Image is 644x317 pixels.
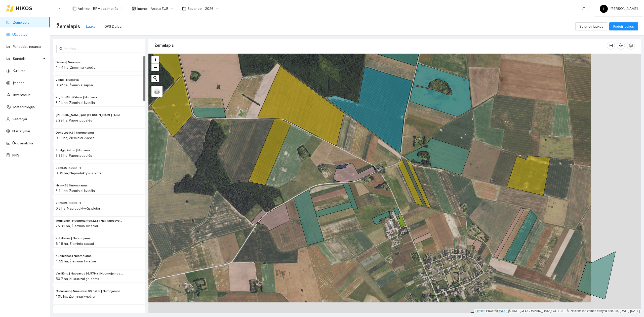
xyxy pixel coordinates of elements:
span: Indrikonio | Nuomojamos 22,81Ha | Nuosavos 3,00 Ha [56,218,123,223]
a: Kultūros [13,69,25,73]
span: Ostankino | Nuosavos 60,62Ha | Numojamos 44,38Ha [56,289,123,294]
span: 2026 [205,5,218,12]
a: Zoom out [151,64,159,71]
span: Aplinka : [78,6,90,11]
span: Rolando prie Valės | Nuosava [56,113,123,117]
span: Už kapelių | Nuosava [56,306,104,311]
a: Vartotojai [12,117,27,121]
span: Sujungti laukus [579,24,603,29]
span: 0.05 ha, Neproduktyvūs plotai [56,171,102,175]
span: + [154,57,157,63]
span: Sezonas : [187,6,202,11]
button: column-width [607,42,615,50]
span: LT [582,5,590,12]
a: Meteorologija [13,105,35,109]
a: Leaflet [475,309,485,313]
a: Įmonės [13,81,24,85]
span: 2.29 ha, Pupos pupelės [56,118,92,122]
button: Sujungti laukus [575,22,607,30]
span: Sandėlis [13,54,42,64]
span: L [603,5,605,13]
span: Kubilienės | Nuomojama [56,236,91,241]
button: Pridėti laukus [609,22,638,30]
span: 105 ha, Žieminiai kviečiai [56,294,95,298]
span: | [508,309,509,313]
span: BP visos įmonės [93,5,123,12]
span: search [59,47,63,51]
span: [PERSON_NAME] [600,7,638,11]
span: 1.44 ha, Žieminiai kviečiai [56,65,96,69]
a: Nustatymai [12,129,30,133]
span: 4.52 ha, Žieminiai kviečiai [56,259,96,263]
a: PPIS [12,153,19,157]
span: 232539-9893 - 1 [56,201,81,206]
span: 50.7 ha, Kukurūzai grūdams [56,277,99,281]
div: GPS Darbai [104,24,122,29]
span: Pridėti laukus [613,24,634,29]
a: Layers [151,86,163,97]
button: menu-fold [56,4,66,14]
span: Arsėta ŽŪB [151,5,173,12]
span: 3.24 ha, Žieminiai kviečiai [56,101,96,105]
span: Įmonė : [137,6,148,11]
input: Paieška [64,46,139,52]
span: 0.33 ha, Žieminiai kviečiai [56,136,95,140]
span: Donatos 0,3 | Nuomojama [56,130,94,135]
a: Užduotys [12,32,27,36]
span: 3.93 ha, Pupos pupelės [56,153,92,157]
a: Pridėti laukus [609,24,638,28]
a: Zoom in [151,56,159,64]
span: Kryžius Bitniškiuos | Nuosava [56,95,97,100]
span: 25.81 ha, Žieminiai kviečiai [56,224,98,228]
div: Žemėlapis [154,38,607,53]
span: Neim-3 | Nuomojama [56,183,87,188]
span: 3.11 ha, Žieminiai kviečiai [56,189,96,193]
span: Vasiliūno | Nuosavos 26,57Ha | Nuomojamos 24,15Ha [56,271,123,276]
div: Laukai [86,24,96,29]
span: calendar [182,7,186,11]
a: Sujungti laukus [575,24,607,28]
span: Kūginienės | Nuomojama [56,254,92,258]
span: 6.19 ha, Žieminiai rapsai [56,242,94,246]
span: Dainos | Nuosava [56,60,80,65]
span: 0.2 ha, Neproduktyvūs plotai [56,206,100,210]
span: menu-fold [59,6,64,11]
span: 232536-4039 - 1 [56,166,81,170]
button: Initiate a new search [151,75,159,82]
a: Ūkio analitika [12,141,33,145]
div: | Powered by © HNIT-[GEOGRAPHIC_DATA]; ORT10LT ©, Nacionalinė žemės tarnyba prie AM, [DATE]-[DATE] [474,309,641,313]
a: Žemėlapis [13,20,29,24]
a: Esri [502,309,507,313]
span: shop [132,7,136,11]
span: Virino | Nuosava [56,77,79,82]
span: − [154,64,157,70]
span: 9.62 ha, Žieminiai rapsai [56,83,94,87]
a: Panaudoti resursai [13,45,42,49]
span: layout [72,7,76,11]
span: Žemėlapis [56,22,80,30]
a: Inventorius [13,93,30,97]
span: column-width [607,44,615,48]
span: Smilgių keturi | Nuosava [56,148,90,153]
